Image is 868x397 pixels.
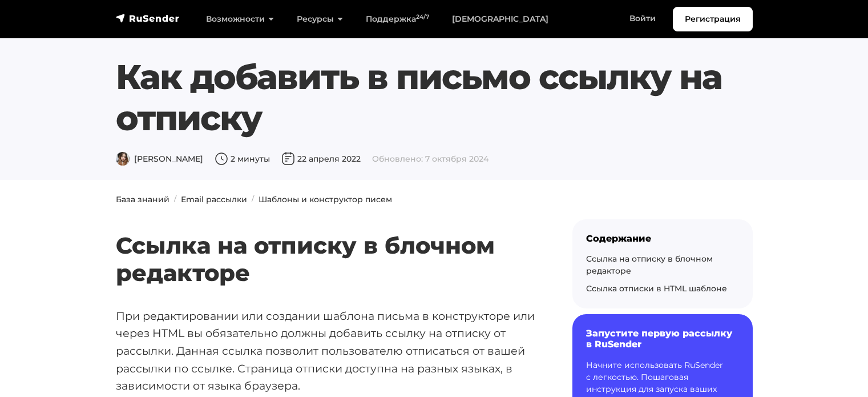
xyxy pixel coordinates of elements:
[259,194,392,204] a: Шаблоны и конструктор писем
[441,7,560,31] a: [DEMOGRAPHIC_DATA]
[586,283,727,294] a: Ссылка отписки в HTML шаблоне
[116,198,536,287] h2: Ссылка на отписку в блочном редакторе
[109,194,760,206] nav: breadcrumb
[281,152,295,166] img: Дата публикации
[116,154,203,164] span: [PERSON_NAME]
[215,154,270,164] span: 2 минуты
[586,254,713,276] a: Ссылка на отписку в блочном редакторе
[195,7,285,31] a: Возможности
[215,152,228,166] img: Время чтения
[281,154,361,164] span: 22 апреля 2022
[673,7,753,31] a: Регистрация
[586,233,739,244] div: Содержание
[181,194,247,204] a: Email рассылки
[116,57,753,139] h1: Как добавить в письмо ссылку на отписку
[116,13,180,24] img: RuSender
[372,154,488,164] span: Обновлено: 7 октября 2024
[416,13,429,21] sup: 24/7
[586,328,739,350] h6: Запустите первую рассылку в RuSender
[116,307,536,395] p: При редактировании или создании шаблона письма в конструкторе или через HTML вы обязательно должн...
[354,7,441,31] a: Поддержка24/7
[116,194,169,204] a: База знаний
[285,7,354,31] a: Ресурсы
[618,7,667,30] a: Войти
